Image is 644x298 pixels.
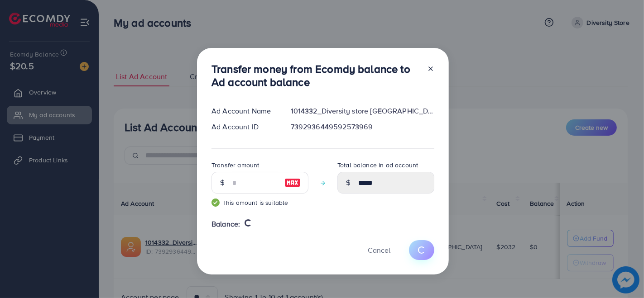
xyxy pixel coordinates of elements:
div: Ad Account Name [204,106,284,116]
label: Total balance in ad account [337,161,418,170]
label: Transfer amount [211,161,259,170]
span: Balance: [211,219,240,229]
div: 7392936449592573969 [284,122,442,132]
span: Cancel [368,245,390,255]
button: Cancel [356,240,402,260]
img: guide [211,199,220,207]
small: This amount is suitable [211,198,308,207]
div: Ad Account ID [204,122,284,132]
img: image [284,177,301,188]
div: 1014332_Diversity store [GEOGRAPHIC_DATA] [284,106,442,116]
h3: Transfer money from Ecomdy balance to Ad account balance [211,62,420,89]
